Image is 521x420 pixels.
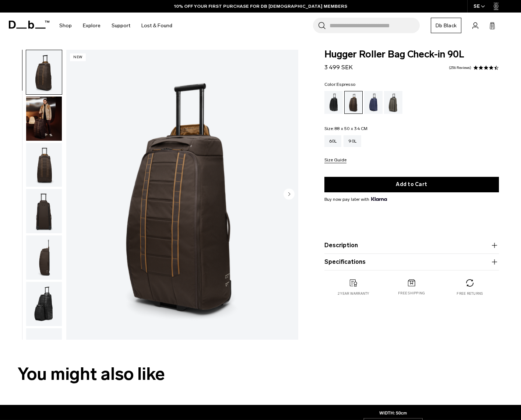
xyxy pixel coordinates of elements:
[337,82,355,87] span: Espresso
[284,188,295,201] button: Next slide
[26,50,62,94] img: Hugger Roller Bag Check-in 90L Espresso
[54,13,178,39] nav: Main Navigation
[324,177,499,192] button: Add to Cart
[174,3,347,10] a: 10% OFF YOUR FIRST PURCHASE FOR DB [DEMOGRAPHIC_DATA] MEMBERS
[66,50,298,340] li: 1 / 11
[431,18,461,33] a: Db Black
[334,126,368,131] span: 88 x 50 x 34 CM
[324,196,387,203] span: Buy now pay later with
[26,189,62,234] button: Hugger Roller Bag Check-in 90L Espresso
[457,291,483,296] p: Free returns
[324,50,499,59] span: Hugger Roller Bag Check-in 90L
[324,258,499,266] button: Specifications
[449,66,471,70] a: 256 reviews
[66,50,298,340] img: Hugger Roller Bag Check-in 90L Espresso
[141,13,172,39] a: Lost & Found
[26,282,62,326] img: Hugger Roller Bag Check-in 90L Espresso
[384,91,402,114] a: Forest Green
[344,135,361,147] a: 90L
[83,13,101,39] a: Explore
[70,53,86,61] p: New
[324,158,346,163] button: Size Guide
[26,235,62,280] img: Hugger Roller Bag Check-in 90L Espresso
[324,82,356,87] legend: Color:
[26,143,62,187] img: Hugger Roller Bag Check-in 90L Espresso
[26,143,62,188] button: Hugger Roller Bag Check-in 90L Espresso
[26,97,62,141] img: Hugger Roller Bag Check-in 90L Espresso
[59,13,72,39] a: Shop
[26,189,62,233] img: Hugger Roller Bag Check-in 90L Espresso
[364,91,383,114] a: Blue Hour
[112,13,130,39] a: Support
[18,361,503,387] h2: You might also like
[324,135,342,147] a: 60L
[26,96,62,141] button: Hugger Roller Bag Check-in 90L Espresso
[324,126,368,131] legend: Size:
[26,50,62,95] button: Hugger Roller Bag Check-in 90L Espresso
[26,328,62,373] button: Hugger Roller Bag Check-in 90L Espresso
[398,291,425,296] p: Free shipping
[338,291,369,296] p: 2 year warranty
[371,197,387,201] img: {"height" => 20, "alt" => "Klarna"}
[344,91,363,114] a: Espresso
[324,91,343,114] a: Black Out
[26,235,62,280] button: Hugger Roller Bag Check-in 90L Espresso
[324,241,499,250] button: Description
[26,328,62,372] img: Hugger Roller Bag Check-in 90L Espresso
[324,64,353,71] span: 3 499 SEK
[26,281,62,326] button: Hugger Roller Bag Check-in 90L Espresso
